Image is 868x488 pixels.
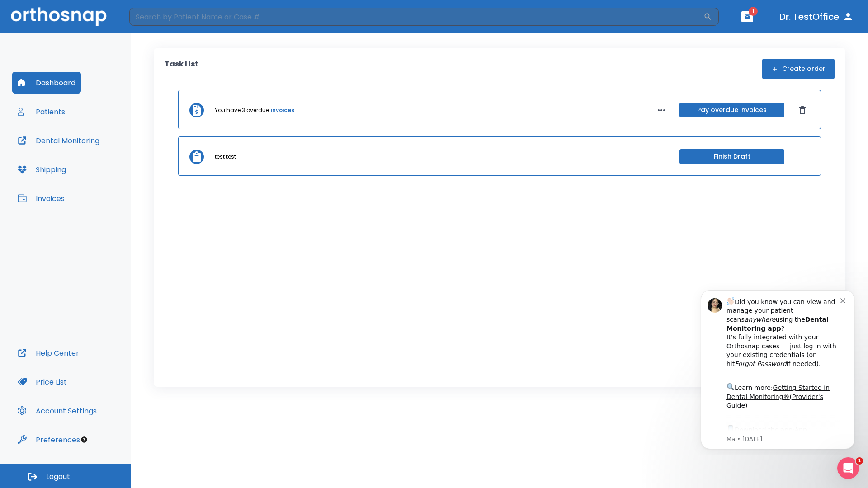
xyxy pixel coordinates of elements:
[215,106,269,114] p: You have 3 overdue
[687,282,868,455] iframe: Intercom notifications message
[679,103,784,117] button: Pay overdue invoices
[795,103,810,117] button: Dismiss
[12,130,105,151] button: Dental Monitoring
[12,188,70,209] button: Invoices
[153,14,160,21] button: Dismiss notification
[856,457,863,465] span: 1
[271,106,294,114] a: invoices
[12,342,85,364] button: Help Center
[837,457,859,479] iframe: Intercom live chat
[762,59,835,79] button: Create order
[12,72,81,94] button: Dashboard
[12,371,72,393] button: Price List
[39,144,120,160] a: App Store
[80,436,88,444] div: Tooltip anchor
[679,149,784,164] button: Finish Draft
[39,142,153,188] div: Download the app: | ​ Let us know if you need help getting started!
[165,59,198,79] p: Task List
[215,153,236,161] p: test test
[12,159,71,180] button: Shipping
[39,153,153,161] p: Message from Ma, sent 6w ago
[129,8,703,26] input: Search by Patient Name or Case #
[12,101,71,122] button: Patients
[776,9,857,25] button: Dr. TestOffice
[11,7,107,26] img: Orthosnap
[46,472,70,482] span: Logout
[12,429,85,450] button: Preferences
[749,7,758,16] span: 1
[12,400,102,422] button: Account Settings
